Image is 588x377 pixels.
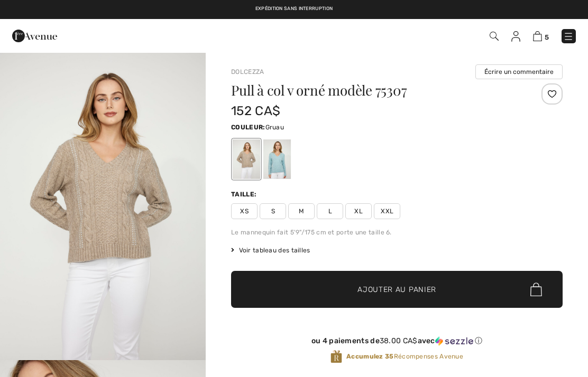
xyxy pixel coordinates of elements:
[533,30,549,42] a: 5
[563,31,574,42] img: Menu
[511,31,520,42] img: Mes infos
[357,284,436,295] span: Ajouter au panier
[374,203,400,219] span: XXL
[380,336,418,345] span: 38.00 CA$
[346,352,463,361] span: Récompenses Avenue
[545,33,549,41] span: 5
[330,350,342,364] img: Récompenses Avenue
[231,68,264,76] a: Dolcezza
[317,203,343,219] span: L
[345,203,372,219] span: XL
[533,31,542,41] img: Panier d'achat
[231,190,259,199] div: Taille:
[231,336,563,350] div: ou 4 paiements de38.00 CA$avecSezzle Cliquez pour en savoir plus sur Sezzle
[490,32,499,41] img: Recherche
[231,246,310,255] span: Voir tableau des tailles
[530,282,542,296] img: Bag.svg
[231,103,280,118] span: 152 CA$
[263,139,291,179] div: Seafoam
[231,83,507,97] h1: Pull à col v orné modèle 75307
[12,30,57,40] a: 1ère Avenue
[12,25,57,46] img: 1ère Avenue
[260,203,286,219] span: S
[435,336,473,346] img: Sezzle
[475,64,563,79] button: Écrire un commentaire
[346,353,394,360] strong: Accumulez 35
[233,139,260,179] div: Gruau
[231,228,563,237] div: Le mannequin fait 5'9"/175 cm et porte une taille 6.
[265,124,284,131] span: Gruau
[288,203,315,219] span: M
[231,336,563,346] div: ou 4 paiements de avec
[231,271,563,308] button: Ajouter au panier
[231,203,258,219] span: XS
[231,124,265,131] span: Couleur:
